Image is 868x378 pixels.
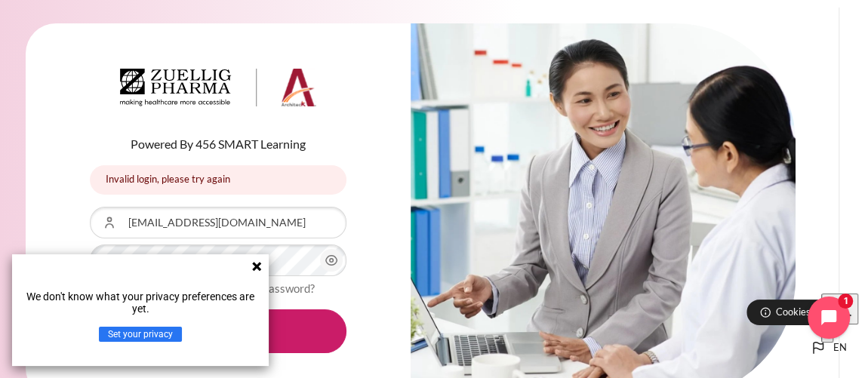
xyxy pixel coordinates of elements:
[746,300,850,325] button: Cookies notice
[90,207,346,238] input: Username or Email Address
[833,340,847,355] span: en
[803,333,853,363] button: Languages
[18,290,263,315] p: We don't know what your privacy preferences are yet.
[776,305,839,319] span: Cookies notice
[90,165,346,195] div: Invalid login, please try again
[120,69,316,106] img: Architeck
[90,135,346,153] p: Powered By 456 SMART Learning
[99,327,182,342] button: Set your privacy
[120,69,316,112] a: Architeck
